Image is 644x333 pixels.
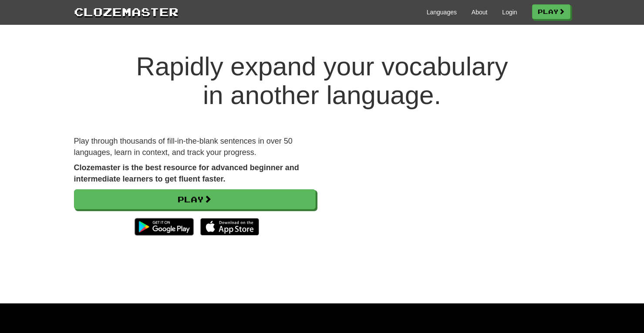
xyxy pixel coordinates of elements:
[502,8,517,17] a: Login
[74,3,179,20] a: Clozemaster
[532,4,570,19] a: Play
[200,218,259,235] img: Download_on_the_App_Store_Badge_US-UK_135x40-25178aeef6eb6b83b96f5f2d004eda3bffbb37122de64afbaef7...
[130,214,198,240] img: Get it on Google Play
[74,136,316,158] p: Play through thousands of fill-in-the-blank sentences in over 50 languages, learn in context, and...
[427,8,457,17] a: Languages
[472,8,488,17] a: About
[74,189,316,209] a: Play
[74,163,299,183] strong: Clozemaster is the best resource for advanced beginner and intermediate learners to get fluent fa...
